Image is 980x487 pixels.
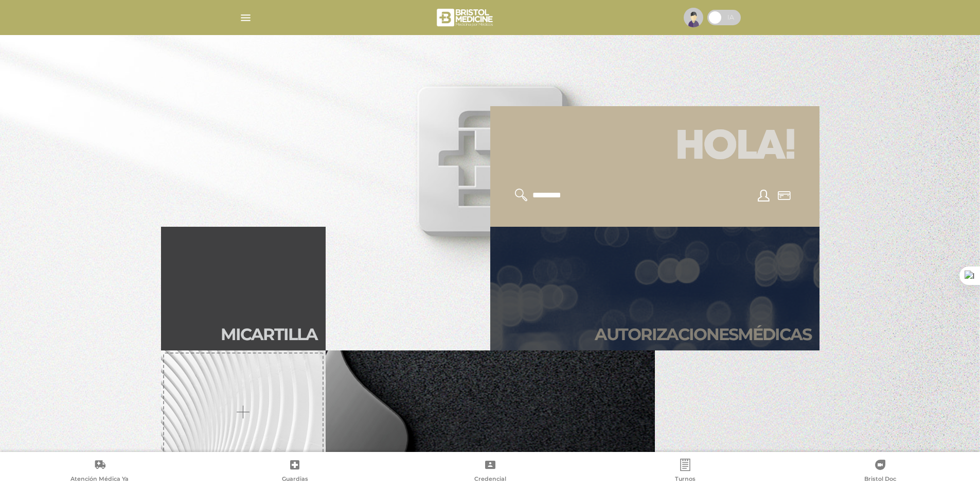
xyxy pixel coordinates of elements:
[783,459,978,485] a: Bristol Doc
[221,325,317,344] h2: Mi car tilla
[503,119,807,176] h1: Hola!
[595,325,811,344] h2: Autori zaciones médicas
[2,459,197,485] a: Atención Médica Ya
[435,5,496,30] img: bristol-medicine-blanco.png
[197,459,392,485] a: Guardias
[393,459,587,485] a: Credencial
[70,475,129,484] span: Atención Médica Ya
[490,227,819,350] a: Autorizacionesmédicas
[600,448,647,468] h2: Meds
[239,11,252,24] img: Cober_menu-lines-white.svg
[161,227,326,350] a: Micartilla
[684,8,703,27] img: profile-placeholder.svg
[675,475,696,484] span: Turnos
[326,350,655,474] a: Meds
[282,475,308,484] span: Guardias
[864,475,896,484] span: Bristol Doc
[474,475,506,484] span: Credencial
[587,459,782,485] a: Turnos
